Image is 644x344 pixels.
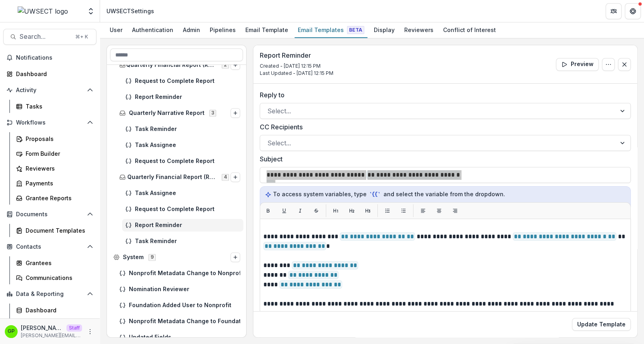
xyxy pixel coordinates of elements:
[85,3,96,19] button: Open entity switcher
[129,302,240,309] span: Foundation Added User to Nonprofit
[3,29,96,45] button: Search...
[13,132,96,145] a: Proposals
[3,208,96,221] button: Open Documents
[260,154,626,164] label: Subject
[129,24,177,36] div: Authentication
[401,24,437,36] div: Reviewers
[329,204,342,217] button: H1
[231,252,240,262] button: Options
[278,204,291,217] button: Underline
[106,7,154,15] div: UWSECT Settings
[116,171,243,183] div: Quarterly Financial Report (Reimbursement)4Options
[129,22,177,38] a: Authentication
[3,67,96,80] a: Dashboard
[129,286,240,293] span: Nomination Reviewer
[122,187,243,199] div: Task Assignee
[26,194,90,202] div: Grantee Reports
[417,204,429,217] button: Align left
[116,283,243,296] div: Nomination Reviewer
[371,22,398,38] a: Display
[21,324,63,332] p: [PERSON_NAME]
[16,87,84,94] span: Activity
[148,254,156,260] span: 9
[26,274,90,282] div: Communications
[618,58,631,71] button: Close
[116,58,243,71] div: Quarterly Financial Report (Reimbursement, No Invoice)2Options
[262,204,275,217] button: Bold
[13,147,96,160] a: Form Builder
[85,327,95,336] button: More
[294,204,307,217] button: Italic
[231,108,240,118] button: Options
[135,142,240,149] span: Task Assignee
[123,254,144,261] span: System
[222,174,229,180] span: 4
[295,22,367,38] a: Email Templates Beta
[242,22,291,38] a: Email Template
[135,126,240,133] span: Task Reminder
[8,329,15,334] div: Griffin perry
[26,259,90,267] div: Grantees
[16,211,84,218] span: Documents
[3,288,96,300] button: Open Data & Reporting
[122,123,243,135] div: Task Reminder
[122,219,243,231] div: Report Reminder
[135,206,240,213] span: Request to Complete Report
[260,90,626,100] label: Reply to
[625,3,641,19] button: Get Help
[13,304,96,317] a: Dashboard
[126,62,217,68] span: Quarterly Financial Report (Reimbursement, No Invoice)
[127,174,217,181] span: Quarterly Financial Report (Reimbursement)
[103,5,157,17] nav: breadcrumb
[106,24,126,36] div: User
[16,54,93,61] span: Notifications
[13,224,96,237] a: Document Templates
[180,22,203,38] a: Admin
[21,332,82,339] p: [PERSON_NAME][EMAIL_ADDRESS][DOMAIN_NAME]
[260,62,333,70] p: Created - [DATE] 12:15 PM
[231,60,240,70] button: Options
[16,291,84,298] span: Data & Reporting
[20,33,70,40] span: Search...
[74,32,90,41] div: ⌘ + K
[26,135,90,143] div: Proposals
[310,204,323,217] button: Strikethrough
[110,251,243,264] div: System9Options
[122,74,243,87] div: Request to Complete Report
[347,26,364,34] span: Beta
[116,299,243,312] div: Foundation Added User to Nonprofit
[135,78,240,84] span: Request to Complete Report
[572,318,631,331] button: Update Template
[381,204,394,217] button: List
[129,270,240,277] span: Nonprofit Metadata Change to Nonprofit
[209,110,216,116] span: 3
[18,6,68,16] img: UWSECT logo
[129,318,240,325] span: Nonprofit Metadata Change to Foundation
[13,177,96,190] a: Payments
[106,22,126,38] a: User
[231,172,240,182] button: Options
[368,190,382,199] code: `{{`
[16,243,84,250] span: Contacts
[26,164,90,173] div: Reviewers
[345,204,358,217] button: H2
[13,100,96,113] a: Tasks
[3,51,96,64] button: Notifications
[260,70,333,77] p: Last Updated - [DATE] 12:15 PM
[122,155,243,167] div: Request to Complete Report
[122,139,243,151] div: Task Assignee
[13,162,96,175] a: Reviewers
[265,190,626,199] p: To access system variables, type and select the variable from the dropdown.
[207,24,239,36] div: Pipelines
[116,331,243,344] div: Updated Fields
[13,191,96,205] a: Grantee Reports
[449,204,461,217] button: Align right
[242,24,291,36] div: Email Template
[116,315,243,328] div: Nonprofit Metadata Change to Foundation
[401,22,437,38] a: Reviewers
[433,204,445,217] button: Align center
[122,235,243,247] div: Task Reminder
[66,324,82,332] p: Staff
[602,58,615,71] button: Options
[129,110,205,117] span: Quarterly Narrative Report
